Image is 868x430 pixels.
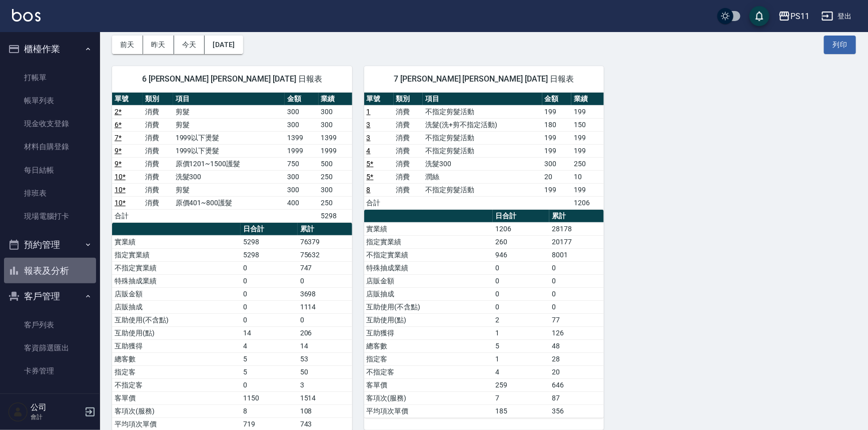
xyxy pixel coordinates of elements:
[364,93,604,210] table: a dense table
[364,235,493,248] td: 指定實業績
[549,300,604,313] td: 0
[394,93,423,106] th: 類別
[493,404,549,417] td: 185
[423,131,542,144] td: 不指定剪髮活動
[4,258,96,284] button: 報表及分析
[493,300,549,313] td: 0
[774,6,813,27] button: PS11
[394,131,423,144] td: 消費
[4,135,96,158] a: 材料自購登錄
[298,287,352,300] td: 3698
[143,183,173,196] td: 消費
[549,326,604,339] td: 126
[143,93,173,106] th: 類別
[112,261,241,274] td: 不指定實業績
[549,378,604,391] td: 646
[394,105,423,118] td: 消費
[173,105,285,118] td: 剪髮
[364,365,493,378] td: 不指定客
[241,261,297,274] td: 0
[571,183,604,196] td: 199
[319,144,352,157] td: 1999
[394,144,423,157] td: 消費
[173,183,285,196] td: 剪髮
[298,378,352,391] td: 3
[367,147,371,155] a: 4
[173,196,285,209] td: 原價401~800護髮
[174,36,205,54] button: 今天
[241,326,297,339] td: 14
[143,131,173,144] td: 消費
[790,10,809,23] div: PS11
[12,9,41,22] img: Logo
[319,157,352,170] td: 500
[298,391,352,404] td: 1514
[571,105,604,118] td: 199
[549,248,604,261] td: 8001
[112,352,241,365] td: 總客數
[241,378,297,391] td: 0
[549,210,604,223] th: 累計
[571,118,604,131] td: 150
[364,287,493,300] td: 店販抽成
[173,170,285,183] td: 洗髮300
[493,210,549,223] th: 日合計
[173,118,285,131] td: 剪髮
[542,118,572,131] td: 180
[394,118,423,131] td: 消費
[298,223,352,236] th: 累計
[298,300,352,313] td: 1114
[571,157,604,170] td: 250
[4,159,96,182] a: 每日結帳
[493,248,549,261] td: 946
[549,352,604,365] td: 28
[549,339,604,352] td: 48
[364,326,493,339] td: 互助獲得
[4,359,96,382] a: 卡券管理
[112,36,143,54] button: 前天
[364,274,493,287] td: 店販金額
[112,365,241,378] td: 指定客
[542,105,572,118] td: 199
[143,105,173,118] td: 消費
[364,313,493,326] td: 互助使用(點)
[241,300,297,313] td: 0
[112,300,241,313] td: 店販抽成
[31,402,82,412] h5: 公司
[143,36,174,54] button: 昨天
[143,144,173,157] td: 消費
[549,261,604,274] td: 0
[298,326,352,339] td: 206
[298,261,352,274] td: 747
[143,170,173,183] td: 消費
[364,391,493,404] td: 客項次(服務)
[493,261,549,274] td: 0
[241,223,297,236] th: 日合計
[364,93,394,106] th: 單號
[542,157,572,170] td: 300
[173,144,285,157] td: 1999以下燙髮
[8,402,28,422] img: Person
[394,183,423,196] td: 消費
[241,313,297,326] td: 0
[241,365,297,378] td: 5
[241,235,297,248] td: 5298
[571,144,604,157] td: 199
[493,365,549,378] td: 4
[298,339,352,352] td: 14
[542,170,572,183] td: 20
[542,144,572,157] td: 199
[205,36,243,54] button: [DATE]
[493,313,549,326] td: 2
[364,352,493,365] td: 指定客
[364,248,493,261] td: 不指定實業績
[364,222,493,235] td: 實業績
[493,378,549,391] td: 259
[4,336,96,359] a: 客資篩選匯出
[367,134,371,142] a: 3
[285,157,318,170] td: 750
[319,183,352,196] td: 300
[367,108,371,116] a: 1
[124,74,340,84] span: 6 [PERSON_NAME] [PERSON_NAME] [DATE] 日報表
[549,287,604,300] td: 0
